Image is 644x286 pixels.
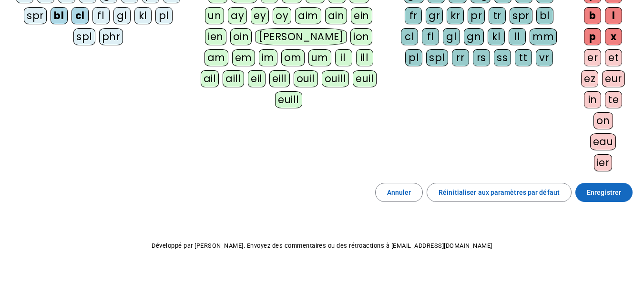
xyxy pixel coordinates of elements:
div: fr [405,7,422,24]
div: cl [401,28,418,45]
div: tr [489,7,506,24]
div: ez [581,70,598,87]
div: gn [464,28,484,45]
div: gl [443,28,460,45]
div: ion [350,28,372,45]
div: bl [51,7,68,24]
div: ill [356,49,373,66]
div: ay [228,7,247,24]
div: p [584,28,601,45]
div: rs [473,49,490,66]
div: ain [325,7,348,24]
div: eil [248,70,266,87]
div: un [205,7,224,24]
div: eau [590,133,616,150]
div: vr [536,49,553,66]
div: gr [426,7,443,24]
div: kl [488,28,505,45]
div: b [584,7,601,24]
div: l [605,7,622,24]
div: in [584,91,601,108]
div: kr [447,7,464,24]
div: ll [509,28,526,45]
div: oy [273,7,291,24]
div: ier [594,154,613,171]
div: ien [205,28,226,45]
div: ey [251,7,269,24]
div: rr [452,49,469,66]
div: eur [602,70,625,87]
button: Annuler [375,183,423,202]
div: pl [405,49,422,66]
div: phr [99,28,123,45]
div: ein [351,7,372,24]
div: x [605,28,622,45]
div: om [281,49,305,66]
div: spr [510,7,532,24]
div: spl [426,49,448,66]
div: spr [24,7,47,24]
div: tt [515,49,532,66]
div: fl [422,28,439,45]
div: et [605,49,622,66]
button: Réinitialiser aux paramètres par défaut [427,183,572,202]
div: il [335,49,352,66]
div: pl [155,7,173,24]
div: aill [223,70,244,87]
div: [PERSON_NAME] [256,28,347,45]
div: gl [113,7,131,24]
div: ail [201,70,219,87]
div: kl [134,7,152,24]
div: euill [275,91,302,108]
div: oin [230,28,252,45]
div: mm [530,28,557,45]
div: te [605,91,622,108]
div: am [204,49,228,66]
div: pr [468,7,485,24]
div: fl [92,7,110,24]
div: eill [269,70,290,87]
div: im [259,49,277,66]
div: cl [72,7,89,24]
span: Réinitialiser aux paramètres par défaut [439,187,560,198]
div: ss [494,49,511,66]
p: Développé par [PERSON_NAME]. Envoyez des commentaires ou des rétroactions à [EMAIL_ADDRESS][DOMAI... [8,240,636,252]
div: spl [73,28,95,45]
div: bl [536,7,553,24]
span: Enregistrer [587,187,621,198]
div: um [308,49,331,66]
div: on [593,112,613,129]
div: euil [353,70,377,87]
button: Enregistrer [575,183,633,202]
div: ouill [322,70,349,87]
div: em [232,49,255,66]
div: er [584,49,601,66]
div: aim [295,7,321,24]
div: ouil [294,70,318,87]
span: Annuler [387,187,411,198]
